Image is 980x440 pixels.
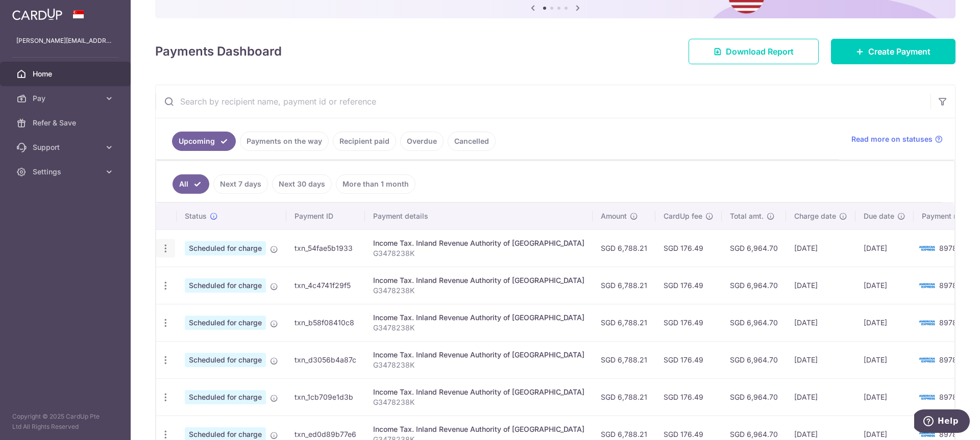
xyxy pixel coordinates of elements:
span: Home [33,69,100,79]
h4: Payments Dashboard [155,42,282,61]
img: Bank Card [917,317,937,329]
td: txn_54fae5b1933 [286,229,365,267]
td: [DATE] [786,304,855,341]
input: Search by recipient name, payment id or reference [156,85,930,118]
td: [DATE] [855,229,914,267]
span: Scheduled for charge [185,241,266,255]
td: [DATE] [786,341,855,378]
td: SGD 6,964.70 [722,378,786,416]
a: Read more on statuses [851,134,943,144]
td: SGD 6,964.70 [722,229,786,267]
span: Due date [864,211,894,221]
a: Recipient paid [333,132,396,151]
img: Bank Card [917,242,937,254]
span: Scheduled for charge [185,353,266,367]
img: Bank Card [917,391,937,403]
span: 8978 [939,281,957,290]
div: Income Tax. Inland Revenue Authority of [GEOGRAPHIC_DATA] [373,275,584,286]
a: Cancelled [448,132,496,151]
span: Scheduled for charge [185,390,266,404]
td: SGD 6,964.70 [722,267,786,304]
a: Next 30 days [272,174,332,194]
td: [DATE] [786,229,855,267]
a: Payments on the way [240,132,329,151]
img: Bank Card [917,279,937,292]
td: SGD 176.49 [655,267,722,304]
p: G3478238K [373,323,584,333]
span: 8978 [939,393,957,401]
a: All [173,174,209,194]
span: Charge date [794,211,836,221]
span: 8978 [939,244,957,252]
span: Amount [601,211,627,221]
td: SGD 6,964.70 [722,341,786,378]
td: txn_1cb709e1d3b [286,378,365,416]
p: G3478238K [373,286,584,296]
span: Create Payment [868,45,930,58]
span: Download Report [726,45,794,58]
th: Payment details [365,203,593,229]
td: [DATE] [855,304,914,341]
th: Payment ID [286,203,365,229]
a: Next 7 days [213,174,268,194]
a: More than 1 month [336,174,415,194]
td: txn_4c4741f29f5 [286,267,365,304]
div: Income Tax. Inland Revenue Authority of [GEOGRAPHIC_DATA] [373,238,584,248]
span: 8978 [939,355,957,364]
td: SGD 176.49 [655,304,722,341]
td: SGD 176.49 [655,229,722,267]
td: SGD 6,788.21 [593,267,655,304]
td: SGD 6,788.21 [593,229,655,267]
img: Bank Card [917,354,937,366]
span: 8978 [939,318,957,327]
a: Upcoming [172,132,236,151]
td: [DATE] [786,378,855,416]
td: [DATE] [786,267,855,304]
td: txn_d3056b4a87c [286,341,365,378]
iframe: Opens a widget where you can find more information [914,409,970,435]
a: Download Report [689,39,819,64]
div: Income Tax. Inland Revenue Authority of [GEOGRAPHIC_DATA] [373,387,584,397]
span: Settings [33,167,100,177]
div: Income Tax. Inland Revenue Authority of [GEOGRAPHIC_DATA] [373,350,584,360]
a: Overdue [400,132,444,151]
span: Read more on statuses [851,134,933,144]
span: Status [185,211,207,221]
span: Support [33,142,100,152]
div: Income Tax. Inland Revenue Authority of [GEOGRAPHIC_DATA] [373,424,584,434]
p: [PERSON_NAME][EMAIL_ADDRESS][DOMAIN_NAME] [16,36,114,46]
span: Total amt. [730,211,764,221]
span: Pay [33,93,100,103]
td: [DATE] [855,341,914,378]
p: G3478238K [373,397,584,407]
td: [DATE] [855,378,914,416]
td: SGD 176.49 [655,378,722,416]
span: Scheduled for charge [185,278,266,293]
img: CardUp [12,8,62,20]
td: SGD 6,964.70 [722,304,786,341]
td: SGD 6,788.21 [593,304,655,341]
span: CardUp fee [664,211,702,221]
td: SGD 6,788.21 [593,341,655,378]
td: [DATE] [855,267,914,304]
span: Scheduled for charge [185,316,266,330]
div: Income Tax. Inland Revenue Authority of [GEOGRAPHIC_DATA] [373,313,584,323]
a: Create Payment [831,39,955,64]
p: G3478238K [373,360,584,370]
td: SGD 176.49 [655,341,722,378]
td: txn_b58f08410c8 [286,304,365,341]
p: G3478238K [373,248,584,258]
td: SGD 6,788.21 [593,378,655,416]
span: Refer & Save [33,118,100,128]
